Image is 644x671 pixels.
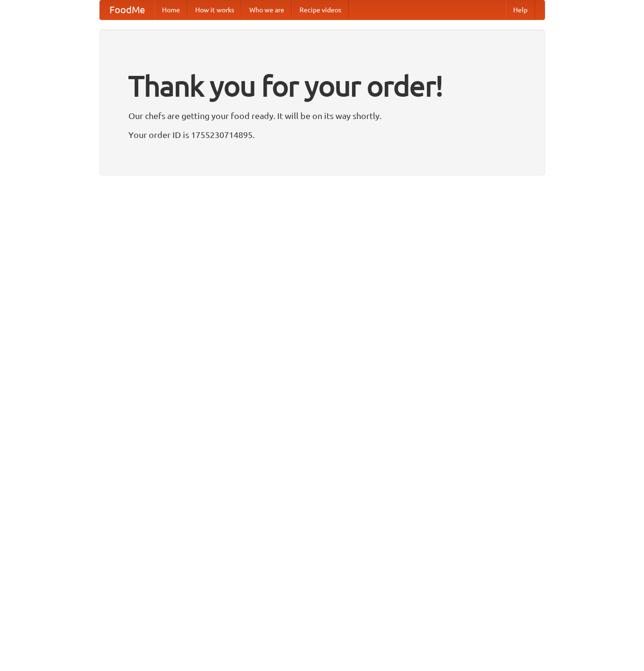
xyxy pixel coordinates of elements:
a: Recipe videos [292,0,349,19]
a: How it works [188,0,242,19]
p: Our chefs are getting your food ready. It will be on its way shortly. [128,109,516,123]
a: FoodMe [100,0,154,19]
a: Who we are [242,0,292,19]
a: Home [154,0,188,19]
h1: Thank you for your order! [128,63,516,109]
a: Help [506,0,535,19]
p: Your order ID is 1755230714895. [128,128,516,142]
